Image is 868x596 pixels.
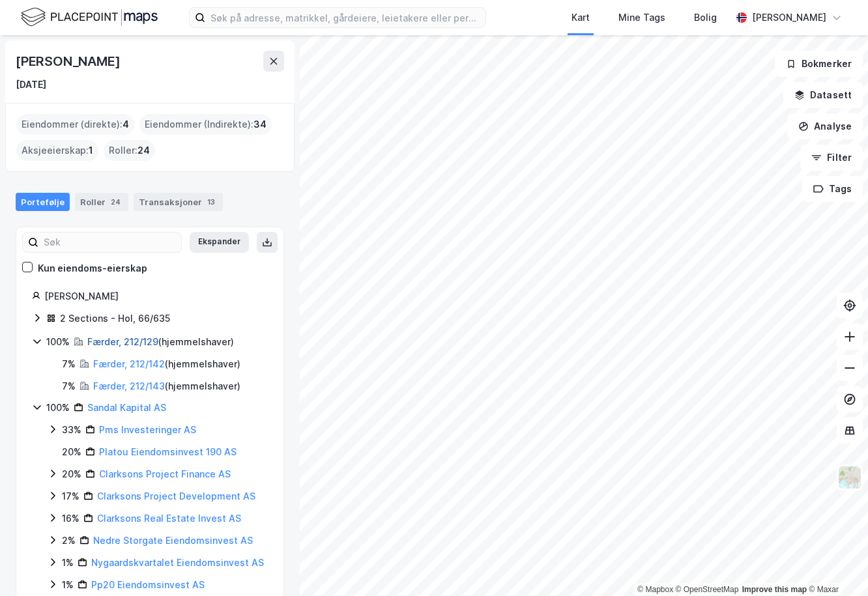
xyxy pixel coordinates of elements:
div: Roller : [104,140,155,161]
a: Nedre Storgate Eiendomsinvest AS [93,535,253,546]
div: 2% [62,533,76,548]
a: OpenStreetMap [676,585,739,594]
div: [PERSON_NAME] [752,10,826,25]
div: ( hjemmelshaver ) [93,356,240,372]
div: Roller [75,193,128,211]
button: Ekspander [190,232,249,253]
div: 2 Sections - Hol, 66/635 [60,311,170,326]
input: Søk på adresse, matrikkel, gårdeiere, leietakere eller personer [205,8,485,27]
div: 1% [62,555,74,571]
a: Færder, 212/129 [87,336,158,347]
div: 100% [46,334,70,350]
span: 34 [253,117,267,132]
div: ( hjemmelshaver ) [87,334,234,350]
iframe: Chat Widget [803,533,868,596]
a: Clarksons Project Finance AS [99,468,231,479]
div: 16% [62,511,80,526]
input: Søk [38,233,181,252]
img: Z [837,465,862,490]
div: Bolig [694,10,717,25]
div: Portefølje [16,193,70,211]
div: [DATE] [16,77,46,92]
button: Analyse [787,113,863,139]
div: Eiendommer (Indirekte) : [139,114,272,135]
a: Sandal Kapital AS [87,402,166,413]
div: 13 [205,195,218,208]
div: Eiendommer (direkte) : [16,114,134,135]
button: Tags [802,176,863,202]
div: 17% [62,489,80,504]
a: Clarksons Real Estate Invest AS [97,513,241,524]
div: Kun eiendoms-eierskap [38,261,147,276]
span: 1 [89,143,93,158]
button: Bokmerker [775,51,863,77]
a: Platou Eiendomsinvest 190 AS [99,446,237,457]
a: Færder, 212/143 [93,380,165,391]
div: 1% [62,577,74,593]
a: Clarksons Project Development AS [97,490,255,502]
a: Pms Investeringer AS [99,424,196,435]
div: 20% [62,466,81,482]
div: [PERSON_NAME] [44,289,268,304]
div: Transaksjoner [134,193,223,211]
div: 20% [62,444,81,460]
div: 100% [46,400,70,416]
button: Datasett [783,82,863,108]
span: 4 [123,117,129,132]
a: Improve this map [742,585,807,594]
div: 24 [108,195,123,208]
div: ( hjemmelshaver ) [93,378,240,394]
a: Færder, 212/142 [93,358,165,369]
img: logo.f888ab2527a4732fd821a326f86c7f29.svg [21,6,158,29]
div: Kart [571,10,590,25]
a: Mapbox [637,585,673,594]
span: 24 [137,143,150,158]
a: Nygaardskvartalet Eiendomsinvest AS [91,557,264,568]
div: Mine Tags [618,10,665,25]
div: Aksjeeierskap : [16,140,98,161]
div: 7% [62,378,76,394]
a: Pp20 Eiendomsinvest AS [91,579,205,590]
div: 33% [62,422,81,438]
div: [PERSON_NAME] [16,51,123,72]
button: Filter [800,145,863,171]
div: 7% [62,356,76,372]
